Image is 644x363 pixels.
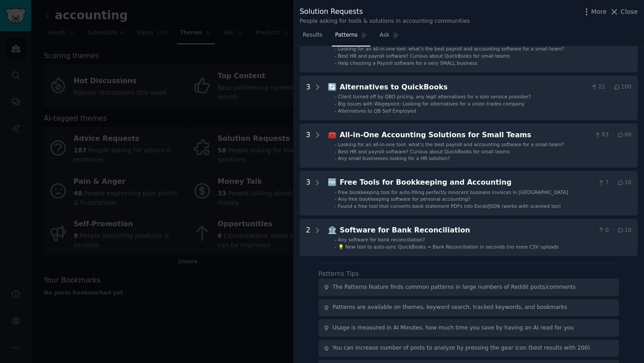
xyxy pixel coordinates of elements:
span: 63 [594,131,609,139]
div: Alternatives to QuickBooks [340,82,588,93]
div: - [335,46,336,52]
div: - [335,53,336,59]
span: Any free bookkeeping software for personal accounting? [338,196,470,202]
div: - [335,203,336,209]
span: Found a free tool that converts bank statement PDFs into Excel/JSON (works with scanned too) [338,203,561,209]
span: Any software for bank reconciliation? [338,237,425,242]
span: Alternatives to QB Self Employed [338,108,416,114]
div: Solution Requests [300,6,470,17]
div: The Patterns feature finds common patterns in large numbers of Reddit posts/comments [333,283,576,291]
div: Software for Bank Reconciliation [340,225,594,236]
span: Client turned off by QBO pricing, any legit alternatives for a solo service provider? [338,94,531,99]
div: - [335,141,336,148]
div: - [335,196,336,202]
label: Patterns Tips [318,270,359,277]
button: Close [610,7,638,17]
div: All-in-One Accounting Solutions for Small Teams [340,130,591,141]
div: - [335,101,336,107]
span: 7 [597,179,609,187]
span: Ask [380,31,390,39]
span: 10 [617,227,631,235]
div: 3 [306,34,310,66]
div: - [335,244,336,250]
div: 3 [306,82,310,114]
span: 16 [617,179,631,187]
span: 0 [597,227,609,235]
div: Patterns are available on themes, keyword search, tracked keywords, and bookmarks [333,304,567,312]
div: - [335,148,336,155]
span: Looking for an all-in-one tool: what's the best payroll and accounting software for a small team? [338,46,564,51]
span: Patterns [335,31,357,39]
span: · [612,227,614,235]
span: 🏦 [328,226,337,234]
span: 🔄 [328,83,337,91]
span: Best HR and payroll software? Curious about QuickBooks for small teams [338,53,510,59]
span: Results [303,31,322,39]
div: Free Tools for Bookkeeping and Accounting [340,177,594,188]
span: Free bookkeeping tool for auto-filling perfectly innocent business invoices in [GEOGRAPHIC_DATA] [338,190,568,195]
a: Patterns [332,28,370,46]
span: · [608,83,610,91]
span: · [612,179,614,187]
span: Close [621,7,638,17]
span: 🧰 [328,131,337,139]
div: - [335,189,336,195]
div: 3 [306,130,310,162]
a: Ask [377,28,402,46]
div: - [335,93,336,100]
div: 2 [306,225,310,250]
div: 3 [306,177,310,209]
div: - [335,155,336,161]
span: 22 [590,83,605,91]
span: Best HR and payroll software? Curious about QuickBooks for small teams [338,149,510,154]
span: 💡 New tool to auto-sync QuickBooks → Bank Reconciliation in seconds (no more CSV uploads [338,244,559,249]
div: - [335,60,336,66]
div: - [335,108,336,114]
span: 🆓 [328,178,337,186]
span: 66 [617,131,631,139]
span: More [591,7,607,17]
button: More [582,7,607,17]
a: Results [300,28,326,46]
div: - [335,236,336,243]
div: You can increase number of posts to analyze by pressing the gear icon (best results with 200) [333,344,590,352]
span: Big issues with Wagepoint: Looking for alternatives for a union trades company [338,101,525,106]
div: People asking for tools & solutions in accounting communities [300,17,470,25]
span: Help choosing a Payroll software for a very SMALL business [338,60,478,66]
span: Looking for an all-in-one tool: what's the best payroll and accounting software for a small team? [338,142,564,147]
span: 100 [613,83,631,91]
div: Usage is measured in AI Minutes, how much time you save by having an AI read for you [333,324,574,332]
span: · [612,131,614,139]
span: Any small businesses looking for a HR solution? [338,156,450,161]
